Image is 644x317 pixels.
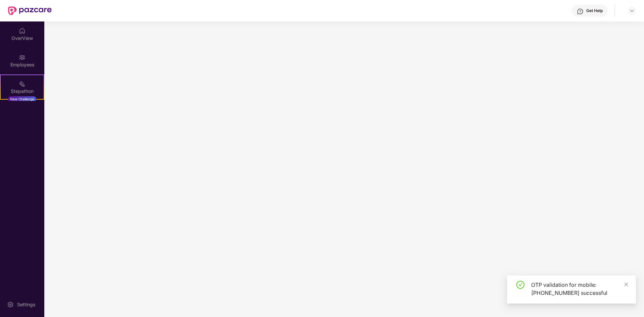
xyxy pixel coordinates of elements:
[8,6,52,15] img: New Pazcare Logo
[19,54,26,61] img: svg+xml;base64,PHN2ZyBpZD0iRW1wbG95ZWVzIiB4bWxucz0iaHR0cDovL3d3dy53My5vcmcvMjAwMC9zdmciIHdpZHRoPS...
[577,8,584,15] img: svg+xml;base64,PHN2ZyBpZD0iSGVscC0zMngzMiIgeG1sbnM9Imh0dHA6Ly93d3cudzMub3JnLzIwMDAvc3ZnIiB3aWR0aD...
[516,281,524,289] span: check-circle
[19,81,26,87] img: svg+xml;base64,PHN2ZyB4bWxucz0iaHR0cDovL3d3dy53My5vcmcvMjAwMC9zdmciIHdpZHRoPSIyMSIgaGVpZ2h0PSIyMC...
[15,301,37,308] div: Settings
[531,281,628,297] div: OTP validation for mobile: [PHONE_NUMBER] successful
[629,8,635,13] img: svg+xml;base64,PHN2ZyBpZD0iRHJvcGRvd24tMzJ4MzIiIHhtbG5zPSJodHRwOi8vd3d3LnczLm9yZy8yMDAwL3N2ZyIgd2...
[1,88,44,95] div: Stepathon
[624,282,629,287] span: close
[7,301,14,308] img: svg+xml;base64,PHN2ZyBpZD0iU2V0dGluZy0yMHgyMCIgeG1sbnM9Imh0dHA6Ly93d3cudzMub3JnLzIwMDAvc3ZnIiB3aW...
[19,28,26,34] img: svg+xml;base64,PHN2ZyBpZD0iSG9tZSIgeG1sbnM9Imh0dHA6Ly93d3cudzMub3JnLzIwMDAvc3ZnIiB3aWR0aD0iMjAiIG...
[586,8,603,13] div: Get Help
[8,96,36,102] div: New Challenge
